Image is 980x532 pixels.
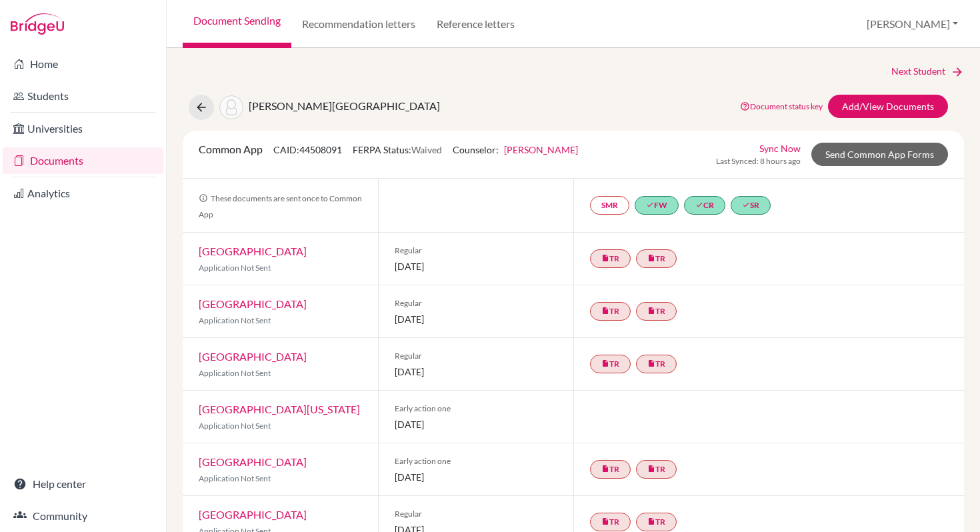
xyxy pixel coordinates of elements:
span: Common App [199,143,263,155]
a: [GEOGRAPHIC_DATA] [199,297,307,310]
button: [PERSON_NAME] [861,11,964,37]
a: doneSR [731,196,771,215]
a: Analytics [3,180,163,207]
i: done [695,201,703,209]
i: insert_drive_file [647,517,655,525]
span: Regular [395,350,557,362]
a: Document status key [740,101,823,111]
a: [GEOGRAPHIC_DATA] [199,350,307,363]
a: insert_drive_fileTR [636,355,677,373]
a: Community [3,503,163,529]
a: insert_drive_fileTR [590,513,631,531]
a: [GEOGRAPHIC_DATA] [199,245,307,257]
span: Early action one [395,403,557,415]
span: [DATE] [395,312,557,326]
a: Universities [3,115,163,142]
span: Regular [395,297,557,309]
a: Add/View Documents [828,95,948,118]
span: [DATE] [395,470,557,484]
a: insert_drive_fileTR [636,302,677,321]
i: insert_drive_file [647,465,655,473]
span: [PERSON_NAME][GEOGRAPHIC_DATA] [249,99,440,112]
a: insert_drive_fileTR [636,249,677,268]
i: insert_drive_file [647,359,655,367]
a: Next Student [891,64,964,79]
span: Application Not Sent [199,473,271,483]
a: [PERSON_NAME] [504,144,578,155]
span: [DATE] [395,365,557,379]
a: insert_drive_fileTR [590,355,631,373]
span: Application Not Sent [199,315,271,325]
span: Application Not Sent [199,263,271,273]
i: done [646,201,654,209]
a: Help center [3,471,163,497]
img: Bridge-U [11,13,64,35]
span: Waived [411,144,442,155]
a: doneCR [684,196,725,215]
a: Sync Now [759,141,801,155]
a: insert_drive_fileTR [590,460,631,479]
i: done [742,201,750,209]
span: [DATE] [395,417,557,431]
a: Home [3,51,163,77]
span: Last Synced: 8 hours ago [716,155,801,167]
i: insert_drive_file [601,307,609,315]
a: SMR [590,196,629,215]
i: insert_drive_file [601,517,609,525]
span: Regular [395,508,557,520]
i: insert_drive_file [647,254,655,262]
a: Students [3,83,163,109]
span: FERPA Status: [353,144,442,155]
i: insert_drive_file [601,465,609,473]
i: insert_drive_file [601,359,609,367]
a: [GEOGRAPHIC_DATA][US_STATE] [199,403,360,415]
a: doneFW [635,196,679,215]
a: Send Common App Forms [811,143,948,166]
span: Regular [395,245,557,257]
a: insert_drive_fileTR [636,513,677,531]
a: [GEOGRAPHIC_DATA] [199,455,307,468]
span: These documents are sent once to Common App [199,193,362,219]
span: Counselor: [453,144,578,155]
span: Early action one [395,455,557,467]
a: insert_drive_fileTR [590,249,631,268]
a: insert_drive_fileTR [590,302,631,321]
span: Application Not Sent [199,368,271,378]
a: insert_drive_fileTR [636,460,677,479]
a: [GEOGRAPHIC_DATA] [199,508,307,521]
span: CAID: 44508091 [273,144,342,155]
a: Documents [3,147,163,174]
span: Application Not Sent [199,421,271,431]
i: insert_drive_file [647,307,655,315]
i: insert_drive_file [601,254,609,262]
span: [DATE] [395,259,557,273]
